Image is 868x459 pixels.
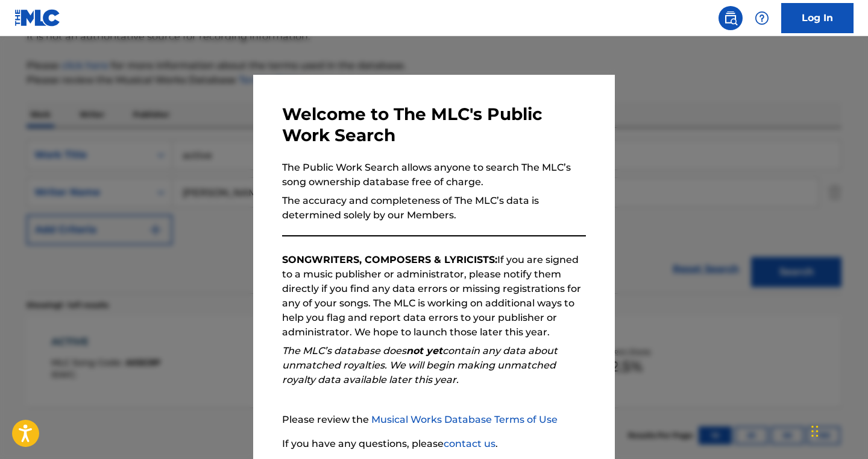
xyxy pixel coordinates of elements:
img: MLC Logo [14,9,61,27]
a: Public Search [719,6,743,30]
strong: not yet [406,345,442,356]
iframe: Chat Widget [808,401,868,459]
p: If you are signed to a music publisher or administrator, please notify them directly if you find ... [282,253,586,340]
p: The accuracy and completeness of The MLC’s data is determined solely by our Members. [282,194,586,223]
p: If you have any questions, please . [282,437,586,451]
p: Please review the [282,413,586,427]
a: Log In [781,3,854,33]
img: search [723,11,738,25]
p: The Public Work Search allows anyone to search The MLC’s song ownership database free of charge. [282,160,586,189]
a: Musical Works Database Terms of Use [371,414,558,425]
h3: Welcome to The MLC's Public Work Search [282,104,586,146]
a: contact us [444,438,495,449]
div: Help [750,6,774,30]
div: Drag [811,413,819,449]
em: The MLC’s database does contain any data about unmatched royalties. We will begin making unmatche... [282,345,558,385]
strong: SONGWRITERS, COMPOSERS & LYRICISTS: [282,254,497,265]
img: help [755,11,769,25]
